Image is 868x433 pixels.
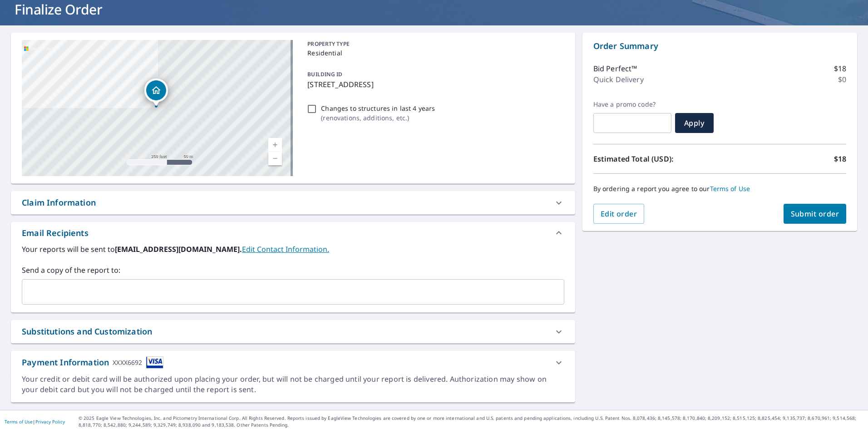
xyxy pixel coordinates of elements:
[11,222,575,244] div: Email Recipients
[307,48,560,58] p: Residential
[593,204,645,224] button: Edit order
[710,184,750,193] a: Terms of Use
[22,356,163,369] div: Payment Information
[22,227,89,239] div: Email Recipients
[675,113,714,133] button: Apply
[593,153,720,164] p: Estimated Total (USD):
[11,320,575,343] div: Substitutions and Customization
[115,244,242,254] b: [EMAIL_ADDRESS][DOMAIN_NAME].
[22,265,564,276] label: Send a copy of the report to:
[307,70,342,78] p: BUILDING ID
[593,40,846,52] p: Order Summary
[838,74,846,85] p: $0
[601,209,637,219] span: Edit order
[268,152,282,165] a: Current Level 17, Zoom Out
[593,100,671,108] label: Have a promo code?
[35,418,65,425] a: Privacy Policy
[307,40,560,48] p: PROPERTY TYPE
[146,356,163,369] img: cardImage
[22,374,564,395] div: Your credit or debit card will be authorized upon placing your order, but will not be charged unt...
[22,244,564,255] label: Your reports will be sent to
[307,79,560,90] p: [STREET_ADDRESS]
[5,418,33,425] a: Terms of Use
[11,351,575,374] div: Payment InformationXXXX6692cardImage
[268,138,282,152] a: Current Level 17, Zoom In
[113,356,142,369] div: XXXX6692
[242,244,329,254] a: EditContactInfo
[682,118,706,128] span: Apply
[784,204,847,224] button: Submit order
[321,113,435,123] p: ( renovations, additions, etc. )
[834,153,846,164] p: $18
[593,185,846,193] p: By ordering a report you agree to our
[834,63,846,74] p: $18
[79,415,863,428] p: © 2025 Eagle View Technologies, Inc. and Pictometry International Corp. All Rights Reserved. Repo...
[22,325,152,338] div: Substitutions and Customization
[5,419,65,424] p: |
[11,191,575,214] div: Claim Information
[144,79,168,107] div: Dropped pin, building 1, Residential property, 15346 Concord Ave Arcadia, IA 51430
[22,197,96,209] div: Claim Information
[593,74,644,85] p: Quick Delivery
[791,209,839,219] span: Submit order
[321,103,435,113] p: Changes to structures in last 4 years
[593,63,637,74] p: Bid Perfect™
